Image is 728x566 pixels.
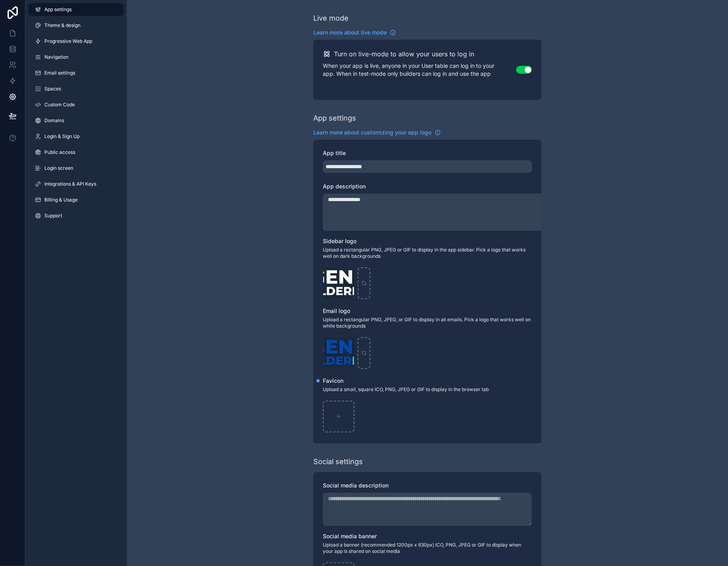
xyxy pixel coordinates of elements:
a: Support [29,209,124,222]
span: Sidebar logo [323,238,356,244]
span: Email settings [44,70,75,76]
a: Login screen [29,162,124,175]
span: Custom Code [44,102,75,108]
a: Public access [29,146,124,159]
a: Custom Code [29,98,124,111]
div: Live mode [313,13,349,24]
span: Progressive Web App [44,38,92,44]
a: Navigation [29,51,124,63]
span: Login & Sign Up [44,133,80,140]
span: Navigation [44,54,69,60]
span: Theme & design [44,22,80,29]
a: Billing & Usage [29,194,124,206]
a: Login & Sign Up [29,130,124,143]
a: Spaces [29,83,124,95]
span: App title [323,150,346,156]
a: Learn more about live mode [313,29,396,36]
a: Theme & design [29,19,124,32]
span: App settings [44,6,72,13]
span: Upload a rectangular PNG, JPEG, or GIF to display in all emails. Pick a logo that works well on w... [323,317,532,329]
span: Email logo [323,307,350,314]
span: Learn more about customizing your app logo [313,129,431,136]
span: Upload a banner (recommended 1200px x 630px) ICO, PNG, JPEG or GIF to display when your app is sh... [323,542,532,554]
span: Spaces [44,86,61,92]
span: Social media banner [323,533,377,539]
div: App settings [313,113,356,124]
a: Integrations & API Keys [29,178,124,190]
span: Login screen [44,165,73,171]
a: Domains [29,114,124,127]
span: Social media description [323,482,389,489]
span: Billing & Usage [44,197,78,203]
div: Social settings [313,456,363,467]
span: Favicon [323,377,343,384]
a: App settings [29,3,124,16]
a: Progressive Web App [29,35,124,48]
span: Upload a rectangular PNG, JPEG or GIF to display in the app sidebar. Pick a logo that works well ... [323,247,532,259]
span: Support [44,213,62,219]
span: Upload a small, square ICO, PNG, JPEG or GIF to display in the browser tab [323,386,532,393]
a: Learn more about customizing your app logo [313,129,441,136]
span: Domains [44,117,64,124]
span: App description [323,183,366,190]
span: Integrations & API Keys [44,181,96,187]
span: Public access [44,149,75,155]
h2: Turn on live-mode to allow your users to log in [334,49,474,59]
a: Email settings [29,67,124,79]
p: When your app is live, anyone in your User table can log in to your app. When in test-mode only b... [323,62,516,78]
span: Learn more about live mode [313,29,387,36]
